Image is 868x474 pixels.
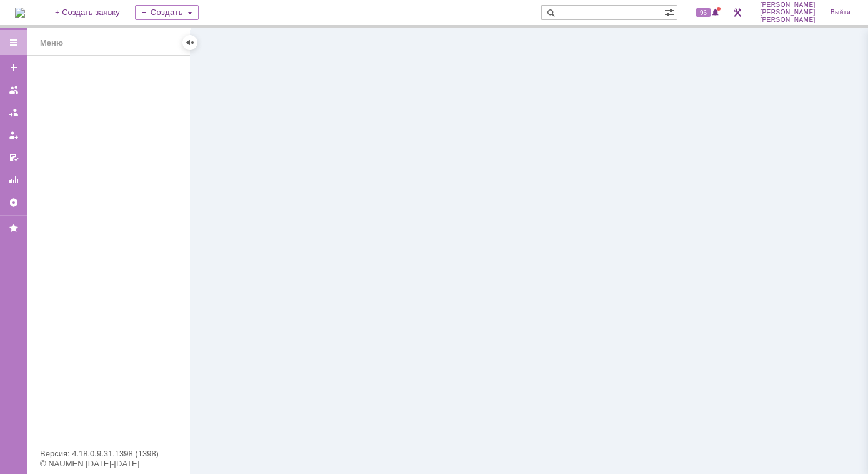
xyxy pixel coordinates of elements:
div: Создать [135,5,199,20]
div: Версия: 4.18.0.9.31.1398 (1398) [40,450,177,458]
a: Перейти в интерфейс администратора [730,5,745,20]
span: [PERSON_NAME] [760,1,816,9]
div: © NAUMEN [DATE]-[DATE] [40,460,177,468]
span: Расширенный поиск [664,6,677,18]
div: Меню [40,36,63,51]
span: [PERSON_NAME] [760,9,816,16]
a: Перейти на домашнюю страницу [15,8,25,18]
span: [PERSON_NAME] [760,16,816,24]
div: Скрыть меню [182,35,197,50]
span: 96 [696,8,711,17]
img: logo [15,8,25,18]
